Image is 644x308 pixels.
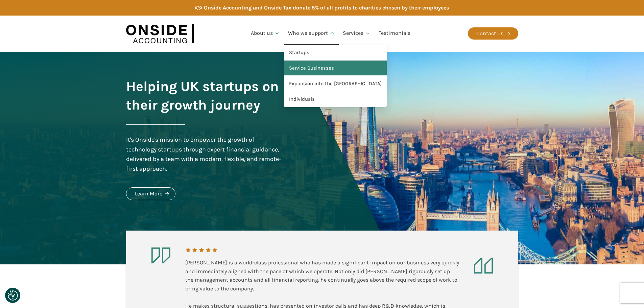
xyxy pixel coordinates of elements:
h1: Helping UK startups on their growth journey [126,77,283,114]
div: Contact Us [476,29,503,38]
div: Onside Accounting and Onside Tax donate 5% of all profits to charities chosen by their employees [204,3,449,12]
a: Individuals [284,92,387,107]
a: Learn More [126,187,175,200]
div: Learn More [135,189,162,198]
a: Startups [284,45,387,61]
a: Expansion into the [GEOGRAPHIC_DATA] [284,76,387,92]
div: It's Onside's mission to empower the growth of technology startups through expert financial guida... [126,135,283,174]
a: Services [339,22,375,45]
a: About us [247,22,284,45]
img: Onside Accounting [126,21,194,47]
img: Revisit consent button [8,290,18,301]
a: Testimonials [375,22,414,45]
a: Who we support [284,22,339,45]
button: Consent Preferences [8,290,18,301]
a: Service Businesses [284,61,387,76]
a: Contact Us [468,27,518,40]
